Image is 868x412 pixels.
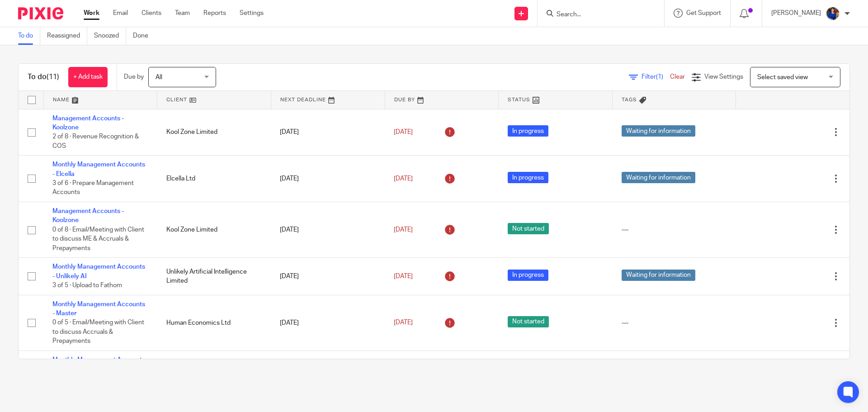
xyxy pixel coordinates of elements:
[394,273,413,279] span: [DATE]
[757,74,808,81] span: Select saved view
[157,258,271,295] td: Unlikely Artificial Intelligence Limited
[52,320,144,345] span: 0 of 5 · Email/Meeting with Client to discuss Accruals & Prepayments
[203,9,226,18] a: Reports
[271,202,385,258] td: [DATE]
[157,350,271,406] td: RoboK Limited
[622,270,695,281] span: Waiting for information
[142,9,161,18] a: Clients
[68,67,108,87] a: + Add task
[28,72,59,82] h1: To do
[52,161,145,177] a: Monthly Management Accounts - Elcella
[508,316,549,327] span: Not started
[47,27,87,45] a: Reassigned
[240,9,264,18] a: Settings
[271,295,385,350] td: [DATE]
[47,73,59,81] span: (11)
[133,27,155,45] a: Done
[394,175,413,182] span: [DATE]
[175,9,190,18] a: Team
[52,357,145,372] a: Monthly Management Accounts - Robok
[271,156,385,202] td: [DATE]
[394,320,413,326] span: [DATE]
[157,109,271,156] td: Kool Zone Limited
[508,223,549,234] span: Not started
[508,125,548,137] span: In progress
[622,318,727,327] div: ---
[157,295,271,350] td: Human Economics Ltd
[94,27,126,45] a: Snoozed
[52,301,145,317] a: Monthly Management Accounts - Master
[84,9,99,18] a: Work
[157,156,271,202] td: Elcella Ltd
[124,72,144,81] p: Due by
[556,11,637,19] input: Search
[670,74,685,80] a: Clear
[18,7,63,19] img: Pixie
[113,9,128,18] a: Email
[52,115,124,131] a: Management Accounts - Koolzone
[622,125,695,137] span: Waiting for information
[18,27,40,45] a: To do
[52,282,122,289] span: 3 of 5 · Upload to Fathom
[686,10,721,16] span: Get Support
[622,225,727,234] div: ---
[52,264,145,279] a: Monthly Management Accounts - Unlikely AI
[622,172,695,183] span: Waiting for information
[771,9,821,18] p: [PERSON_NAME]
[508,172,548,183] span: In progress
[52,133,139,149] span: 2 of 8 · Revenue Recognition & COS
[622,97,637,102] span: Tags
[271,350,385,406] td: [DATE]
[271,109,385,156] td: [DATE]
[508,270,548,281] span: In progress
[156,74,162,81] span: All
[394,129,413,135] span: [DATE]
[704,74,743,80] span: View Settings
[157,202,271,258] td: Kool Zone Limited
[826,6,840,21] img: Nicole.jpeg
[52,208,124,223] a: Management Accounts - Koolzone
[656,74,663,80] span: (1)
[271,258,385,295] td: [DATE]
[52,227,144,251] span: 0 of 8 · Email/Meeting with Client to discuss ME & Accruals & Prepayments
[642,74,670,80] span: Filter
[52,180,134,196] span: 3 of 6 · Prepare Management Accounts
[394,227,413,233] span: [DATE]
